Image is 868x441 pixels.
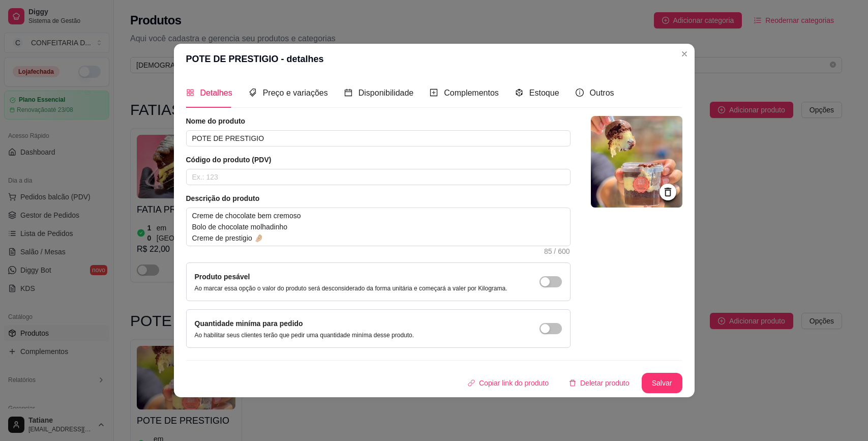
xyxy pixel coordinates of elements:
[529,89,559,97] span: Estoque
[642,373,682,393] button: Salvar
[590,89,614,97] span: Outros
[444,89,499,97] span: Complementos
[186,130,571,146] input: Ex.: Hamburguer de costela
[186,193,571,203] article: Descrição do produto
[344,89,352,97] span: calendar
[591,116,682,208] img: logo da loja
[263,89,328,97] span: Preço e variações
[186,155,571,165] article: Código do produto (PDV)
[430,89,438,97] span: plus-square
[569,379,576,387] span: delete
[676,46,693,62] button: Close
[576,89,584,97] span: info-circle
[174,44,695,74] header: POTE DE PRESTIGIO - detalhes
[460,373,557,393] button: Copiar link do produto
[195,273,250,281] label: Produto pesável
[515,89,523,97] span: code-sandbox
[195,284,507,292] p: Ao marcar essa opção o valor do produto será desconsiderado da forma unitária e começará a valer ...
[186,89,194,97] span: appstore
[186,116,571,126] article: Nome do produto
[195,319,303,328] label: Quantidade miníma para pedido
[186,169,571,185] input: Ex.: 123
[200,89,232,97] span: Detalhes
[249,89,257,97] span: tags
[195,331,414,339] p: Ao habilitar seus clientes terão que pedir uma quantidade miníma desse produto.
[358,89,414,97] span: Disponibilidade
[561,373,638,393] button: deleteDeletar produto
[187,208,570,246] textarea: Creme de chocolate bem cremoso Bolo de chocolate molhadinho Creme de prestigio 🤌🏼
